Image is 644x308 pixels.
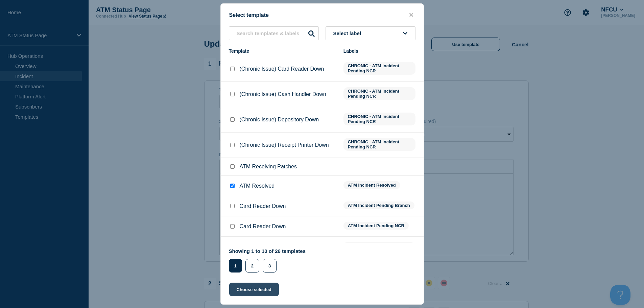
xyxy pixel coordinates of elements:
[240,164,297,170] p: ATM Receiving Patches
[230,143,235,147] input: (Chronic Issue) Receipt Printer Down checkbox
[229,248,306,254] p: Showing 1 to 10 of 26 templates
[230,67,235,71] input: (Chronic Issue) Card Reader Down checkbox
[343,87,415,100] span: CHRONIC - ATM Incident Pending NCR
[229,26,319,40] input: Search templates & labels
[326,26,415,40] button: Select label
[230,224,235,229] input: Card Reader Down checkbox
[245,259,259,273] button: 2
[221,12,424,18] div: Select template
[230,184,235,188] input: ATM Resolved checkbox
[230,164,235,169] input: ATM Receiving Patches checkbox
[229,259,242,273] button: 1
[240,117,319,123] p: (Chronic Issue) Depository Down
[407,12,415,18] button: close button
[343,181,400,189] span: ATM Incident Resolved
[240,142,329,148] p: (Chronic Issue) Receipt Printer Down
[230,92,235,96] input: (Chronic Issue) Cash Handler Down checkbox
[229,283,279,296] button: Choose selected
[240,203,286,209] p: Card Reader Down
[343,242,414,250] span: ATM Incident Pending Branch
[240,183,275,189] p: ATM Resolved
[229,48,337,54] div: Template
[343,113,415,125] span: CHRONIC - ATM Incident Pending NCR
[240,66,324,72] p: (Chronic Issue) Card Reader Down
[343,138,415,151] span: CHRONIC - ATM Incident Pending NCR
[343,222,409,230] span: ATM Incident Pending NCR
[343,48,415,54] div: Labels
[343,202,414,209] span: ATM Incident Pending Branch
[240,91,326,97] p: (Chronic Issue) Cash Handler Down
[343,62,415,75] span: CHRONIC - ATM Incident Pending NCR
[263,259,277,273] button: 3
[333,30,364,36] span: Select label
[230,204,235,208] input: Card Reader Down checkbox
[230,117,235,122] input: (Chronic Issue) Depository Down checkbox
[240,223,286,230] p: Card Reader Down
